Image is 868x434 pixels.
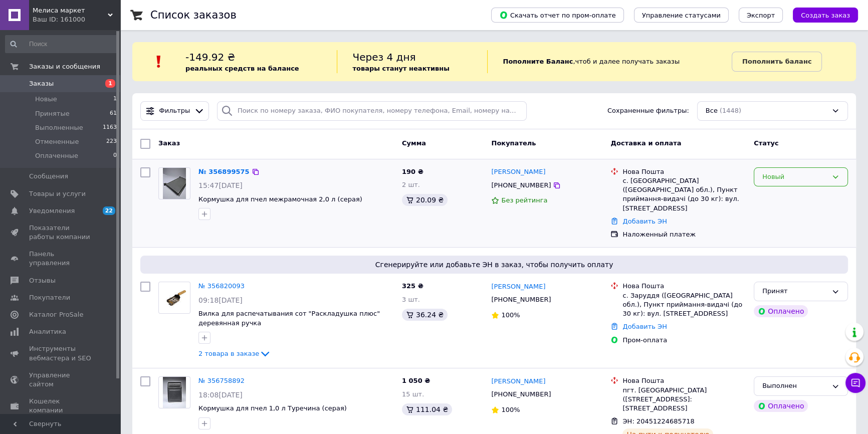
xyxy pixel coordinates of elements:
[198,404,347,412] a: Кормушка для пчел 1,0 л Туречина (серая)
[35,123,83,132] span: Выполненные
[762,172,827,182] div: Новый
[732,52,822,72] a: Пополнить баланс
[198,168,250,175] a: № 356899575
[720,107,741,114] span: (1448)
[35,109,70,118] span: Принятые
[198,195,362,203] a: Кормушка для пчел межрамочная 2,0 л (серая)
[150,9,237,21] h1: Список заказов
[491,181,551,189] span: [PHONE_NUMBER]
[622,376,746,385] div: Нова Пошта
[491,296,551,303] span: [PHONE_NUMBER]
[159,288,190,308] img: Фото товару
[610,139,681,147] span: Доставка и оплата
[144,260,844,270] span: Сгенерируйте или добавьте ЭН в заказ, чтобы получить оплату
[29,172,68,181] span: Сообщения
[198,350,259,357] span: 2 товара в заказе
[113,95,117,104] span: 1
[158,376,190,408] a: Фото товару
[185,51,235,63] span: -149.92 ₴
[352,51,415,63] span: Через 4 дня
[801,12,850,19] span: Создать заказ
[35,95,57,104] span: Новые
[622,230,746,239] div: Наложенный платеж
[106,137,117,146] span: 223
[501,311,520,319] span: 100%
[402,390,424,398] span: 15 шт.
[487,50,732,73] div: , чтоб и далее получать заказы
[198,350,271,357] a: 2 товара в заказе
[762,381,827,391] div: Выполнен
[402,194,448,206] div: 20.09 ₴
[29,293,70,302] span: Покупатели
[402,309,448,321] div: 36.24 ₴
[754,400,808,412] div: Оплачено
[622,167,746,176] div: Нова Пошта
[742,58,811,65] b: Пополнить баланс
[33,6,108,15] span: Мелиса маркет
[491,139,536,147] span: Покупатель
[29,250,93,268] span: Панель управления
[158,167,190,199] a: Фото товару
[622,336,746,345] div: Пром-оплата
[754,305,808,317] div: Оплачено
[158,139,180,147] span: Заказ
[491,167,545,177] a: [PERSON_NAME]
[402,139,426,147] span: Сумма
[217,101,527,121] input: Поиск по номеру заказа, ФИО покупателя, номеру телефона, Email, номеру накладной
[402,181,420,188] span: 2 шт.
[103,206,115,215] span: 22
[158,282,190,314] a: Фото товару
[845,373,865,393] button: Чат с покупателем
[35,151,78,160] span: Оплаченные
[29,189,86,198] span: Товары и услуги
[622,176,746,213] div: с. [GEOGRAPHIC_DATA] ([GEOGRAPHIC_DATA] обл.), Пункт приймання-видачі (до 30 кг): вул. [STREET_AD...
[163,168,186,199] img: Фото товару
[634,8,729,23] button: Управление статусами
[352,65,450,72] b: товары станут неактивны
[501,406,520,413] span: 100%
[33,15,120,24] div: Ваш ID: 161000
[491,282,545,292] a: [PERSON_NAME]
[198,181,243,189] span: 15:47[DATE]
[706,106,718,116] span: Все
[29,327,66,336] span: Аналитика
[622,291,746,319] div: с. Заруддя ([GEOGRAPHIC_DATA] обл.), Пункт приймання-видачі (до 30 кг): вул. [STREET_ADDRESS]
[198,282,245,290] a: № 356820093
[622,218,667,225] a: Добавить ЭН
[29,344,93,362] span: Инструменты вебмастера и SEO
[402,168,423,175] span: 190 ₴
[607,106,689,116] span: Сохраненные фильтры:
[491,377,545,386] a: [PERSON_NAME]
[491,390,551,398] span: [PHONE_NUMBER]
[198,310,380,327] a: Вилка для распечатывания сот "Раскладушка плюс" деревянная ручка
[29,79,54,88] span: Заказы
[35,137,79,146] span: Отмененные
[103,123,117,132] span: 1163
[198,296,243,304] span: 09:18[DATE]
[159,106,190,116] span: Фильтры
[198,391,243,399] span: 18:08[DATE]
[499,11,616,20] span: Скачать отчет по пром-оплате
[491,8,624,23] button: Скачать отчет по пром-оплате
[113,151,117,160] span: 0
[29,62,100,71] span: Заказы и сообщения
[622,282,746,291] div: Нова Пошта
[29,206,75,215] span: Уведомления
[29,224,93,242] span: Показатели работы компании
[793,8,858,23] button: Создать заказ
[402,403,452,415] div: 111.04 ₴
[501,196,547,204] span: Без рейтинга
[622,386,746,413] div: пгт. [GEOGRAPHIC_DATA] ([STREET_ADDRESS]: [STREET_ADDRESS]
[110,109,117,118] span: 61
[163,377,186,408] img: Фото товару
[739,8,783,23] button: Экспорт
[29,371,93,389] span: Управление сайтом
[762,286,827,297] div: Принят
[29,310,83,319] span: Каталог ProSale
[151,54,166,69] img: :exclamation:
[747,12,775,19] span: Экспорт
[783,11,858,19] a: Создать заказ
